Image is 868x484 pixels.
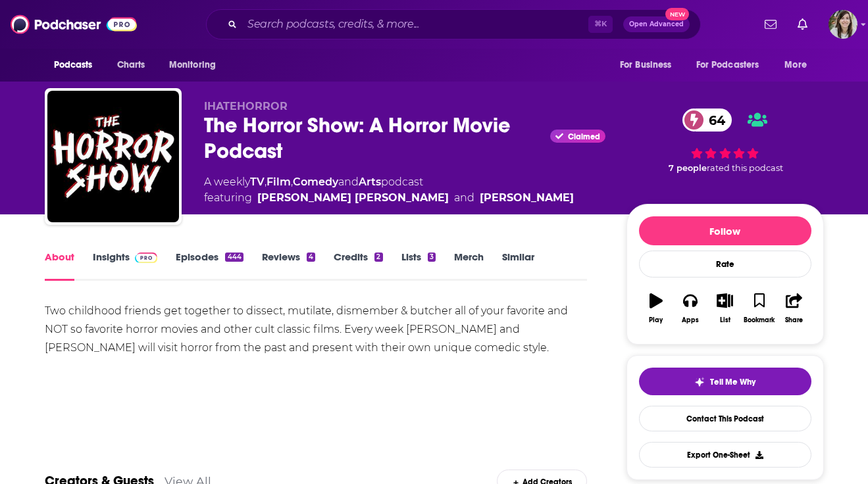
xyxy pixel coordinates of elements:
span: For Business [620,56,672,74]
a: Show notifications dropdown [759,13,782,36]
span: Open Advanced [629,21,684,28]
a: Merch [454,251,484,281]
button: List [707,285,742,332]
span: ⌘ K [588,16,613,33]
span: rated this podcast [707,163,783,173]
div: List [720,316,730,324]
img: Podchaser - Follow, Share and Rate Podcasts [11,12,137,37]
button: Play [639,285,673,332]
span: 64 [696,109,732,132]
button: Apps [673,285,707,332]
span: and [338,176,359,188]
span: , [265,176,267,188]
span: 7 people [669,163,707,173]
a: TV [250,176,265,188]
button: Share [777,285,811,332]
span: Logged in as devinandrade [829,10,857,39]
a: Charts [109,53,153,78]
div: Search podcasts, credits, & more... [206,9,701,39]
span: Monitoring [169,56,216,74]
div: 3 [428,253,436,262]
a: Comedy [293,176,338,188]
a: Episodes444 [176,251,243,281]
img: User Profile [829,10,857,39]
button: open menu [45,53,110,78]
span: and [454,190,474,206]
span: Charts [117,56,145,74]
button: open menu [611,53,688,78]
span: , [291,176,293,188]
span: IHATEHORROR [204,100,288,112]
button: Follow [639,216,811,245]
a: Contact This Podcast [639,406,811,431]
a: Sean Miller [480,190,574,206]
button: open menu [688,53,779,78]
div: Apps [682,316,699,324]
span: Podcasts [54,56,93,74]
button: Bookmark [742,285,777,332]
button: Open AdvancedNew [623,16,690,32]
img: tell me why sparkle [694,377,705,387]
a: Credits2 [334,251,382,281]
div: 64 7 peoplerated this podcast [626,100,824,182]
span: Claimed [568,133,600,140]
div: A weekly podcast [204,174,574,206]
a: Arts [359,176,381,188]
a: About [45,251,74,281]
button: open menu [775,53,823,78]
span: New [665,8,689,20]
span: Tell Me Why [710,377,755,387]
input: Search podcasts, credits, & more... [242,14,588,35]
button: open menu [160,53,233,78]
button: Export One-Sheet [639,442,811,468]
a: Joe Bob [257,190,449,206]
a: Film [267,176,291,188]
div: Two childhood friends get together to dissect, mutilate, dismember & butcher all of your favorite... [45,302,588,357]
a: Show notifications dropdown [792,13,813,36]
span: featuring [204,190,574,206]
div: 2 [374,253,382,262]
div: Play [649,316,663,324]
div: 4 [307,253,315,262]
div: Bookmark [744,316,775,324]
a: Similar [502,251,534,281]
a: Lists3 [401,251,436,281]
button: tell me why sparkleTell Me Why [639,368,811,395]
div: Rate [639,251,811,278]
img: The Horror Show: A Horror Movie Podcast [47,91,179,222]
button: Show profile menu [829,10,857,39]
div: 444 [225,253,243,262]
a: 64 [682,109,732,132]
a: Reviews4 [262,251,315,281]
div: Share [785,316,803,324]
a: InsightsPodchaser Pro [93,251,158,281]
img: Podchaser Pro [135,253,158,263]
span: For Podcasters [696,56,759,74]
span: More [784,56,807,74]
